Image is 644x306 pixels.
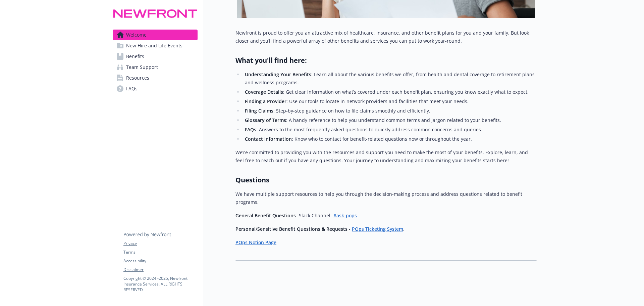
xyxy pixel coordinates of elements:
a: Disclaimer [123,267,197,273]
a: #ask-pops [333,212,357,219]
p: We’re committed to providing you with the resources and support you need to make the most of your... [235,148,537,165]
strong: Contact Information [245,136,292,142]
p: - Slack Channel - [235,212,537,220]
a: Team Support [113,62,198,73]
li: : A handy reference to help you understand common terms and jargon related to your benefits. [243,116,537,124]
a: New Hire and Life Events [113,40,198,51]
a: Resources [113,73,198,83]
p: Newfront is proud to offer you an attractive mix of healthcare, insurance, and other benefit plan... [235,29,537,45]
strong: Finding a Provider [245,98,286,104]
a: Benefits [113,51,198,62]
li: : Step-by-step guidance on how to file claims smoothly and efficiently. [243,107,537,115]
span: Welcome [126,30,147,40]
span: Team Support [126,62,158,73]
p: We have multiple support resources to help you through the decision-making process and address qu... [235,190,537,206]
a: POps Notion Page [235,239,276,246]
span: Resources [126,73,149,83]
strong: General Benefit Questions [235,212,296,219]
strong: Personal/Sensitive Benefit Questions & Requests - [235,226,351,232]
p: Copyright © 2024 - 2025 , Newfront Insurance Services, ALL RIGHTS RESERVED [123,275,197,293]
li: : Answers to the most frequently asked questions to quickly address common concerns and queries. [243,126,537,134]
li: : Use our tools to locate in-network providers and facilities that meet your needs. [243,97,537,105]
h2: What you'll find here: [235,56,537,65]
strong: Coverage Details [245,89,283,95]
p: . [235,225,537,233]
a: Accessibility [123,258,197,264]
a: FAQs [113,83,198,94]
span: New Hire and Life Events [126,40,182,51]
strong: Understanding Your Benefits [245,71,311,78]
a: POps Ticketing System [352,226,403,232]
h2: Questions [235,175,537,185]
li: : Know who to contact for benefit-related questions now or throughout the year. [243,135,537,143]
a: Privacy [123,241,197,247]
strong: Glossary of Terms [245,117,286,123]
li: : Learn all about the various benefits we offer, from health and dental coverage to retirement pl... [243,71,537,87]
span: FAQs [126,83,138,94]
li: : Get clear information on what’s covered under each benefit plan, ensuring you know exactly what... [243,88,537,96]
a: Terms [123,249,197,255]
strong: Filing Claims [245,107,273,114]
a: Welcome [113,30,198,40]
span: Benefits [126,51,144,62]
strong: FAQs [245,126,256,133]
